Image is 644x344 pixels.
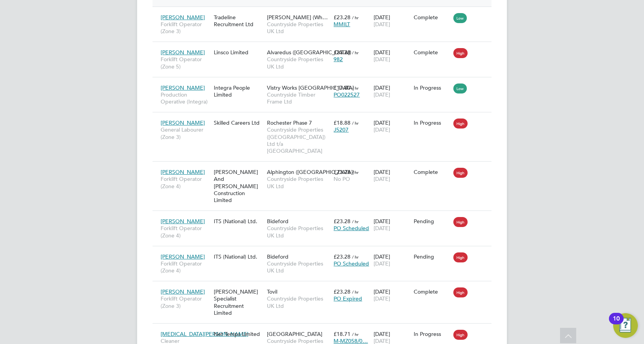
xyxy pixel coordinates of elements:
span: Countryside Properties UK Ltd [267,225,330,239]
div: In Progress [414,331,450,337]
span: Low [453,83,467,94]
span: / hr [352,331,359,337]
span: High [453,330,468,340]
span: / hr [352,120,359,126]
a: [PERSON_NAME]Forklift Operator (Zone 3)[PERSON_NAME] Specialist Recruitment LimitedTovilCountrysi... [159,284,491,291]
span: Alvaredus ([GEOGRAPHIC_DATA]) [267,49,351,56]
span: Bideford [267,253,288,260]
span: MMILT [334,21,350,28]
span: PO Expired [334,295,362,302]
span: / hr [352,50,359,55]
div: [DATE] [372,45,412,67]
div: [DATE] [372,80,412,102]
span: Low [453,13,467,23]
span: [PERSON_NAME] (Wh… [267,14,328,21]
span: J5207 [334,126,349,133]
div: Pending [414,253,450,260]
span: PO Scheduled [334,260,369,267]
span: Production Operative (Integra) [161,91,210,105]
span: £23.28 [334,218,351,225]
span: / hr [352,219,359,224]
div: [DATE] [372,165,412,186]
span: Countryside Properties UK Ltd [267,295,330,309]
div: ITS (National) Ltd. [212,214,265,229]
div: 10 [613,319,620,329]
span: PO022527 [334,91,360,98]
span: [GEOGRAPHIC_DATA] [267,331,322,337]
span: £23.28 [334,253,351,260]
span: £18.71 [334,331,351,337]
span: £23.28 [334,49,351,56]
span: / hr [352,254,359,260]
span: Forklift Operator (Zone 4) [161,260,210,274]
span: [PERSON_NAME] [161,49,205,56]
span: Forklift Operator (Zone 5) [161,56,210,70]
div: [DATE] [372,284,412,306]
span: [DATE] [374,260,390,267]
div: [PERSON_NAME] Specialist Recruitment Limited [212,284,265,320]
span: Vistry Works [GEOGRAPHIC_DATA] [267,84,354,91]
span: PO Scheduled [334,225,369,232]
a: [PERSON_NAME]Forklift Operator (Zone 4)ITS (National) Ltd.BidefordCountryside Properties UK Ltd£2... [159,214,491,220]
div: Complete [414,49,450,56]
div: [DATE] [372,115,412,137]
span: / hr [352,85,359,91]
div: [DATE] [372,214,412,235]
span: Alphington ([GEOGRAPHIC_DATA]) [267,169,354,175]
span: / hr [352,289,359,295]
span: Tovil [267,288,277,295]
div: Net Temps Limited [212,327,265,341]
a: [PERSON_NAME]Forklift Operator (Zone 5)Linsco LimitedAlvaredus ([GEOGRAPHIC_DATA])Countryside Pro... [159,45,491,51]
span: £17.80 [334,84,351,91]
span: Countryside Properties UK Ltd [267,21,330,35]
span: Forklift Operator (Zone 4) [161,175,210,189]
span: [PERSON_NAME] [161,169,205,175]
a: [MEDICAL_DATA][PERSON_NAME]CleanerNet Temps Limited[GEOGRAPHIC_DATA]Countryside Properties UK Ltd... [159,326,491,333]
span: Countryside Properties UK Ltd [267,56,330,70]
a: [PERSON_NAME]Forklift Operator (Zone 4)ITS (National) Ltd.BidefordCountryside Properties UK Ltd£2... [159,249,491,255]
a: [PERSON_NAME]Forklift Operator (Zone 4)[PERSON_NAME] And [PERSON_NAME] Construction LimitedAlphin... [159,164,491,171]
div: [PERSON_NAME] And [PERSON_NAME] Construction Limited [212,165,265,207]
div: ITS (National) Ltd. [212,249,265,264]
span: Countryside Properties ([GEOGRAPHIC_DATA]) Ltd t/a [GEOGRAPHIC_DATA] [267,126,330,154]
span: [PERSON_NAME] [161,14,205,21]
div: Integra People Limited [212,80,265,102]
span: Countryside Properties UK Ltd [267,175,330,189]
span: Bideford [267,218,288,225]
span: [PERSON_NAME] [161,119,205,126]
span: [DATE] [374,56,390,63]
span: Forklift Operator (Zone 3) [161,21,210,35]
span: 982 [334,56,343,63]
div: Linsco Limited [212,45,265,60]
span: High [453,252,468,262]
div: Pending [414,218,450,225]
button: Open Resource Center, 10 new notifications [613,313,638,338]
span: £23.28 [334,14,351,21]
span: [PERSON_NAME] [161,253,205,260]
span: High [453,287,468,297]
span: High [453,217,468,227]
span: [PERSON_NAME] [161,84,205,91]
span: Rochester Phase 7 [267,119,312,126]
span: Forklift Operator (Zone 4) [161,225,210,239]
span: [DATE] [374,295,390,302]
div: Complete [414,14,450,21]
div: Complete [414,169,450,175]
div: [DATE] [372,10,412,32]
span: £23.28 [334,169,351,175]
span: High [453,48,468,58]
span: [PERSON_NAME] [161,288,205,295]
span: £18.88 [334,119,351,126]
span: [PERSON_NAME] [161,218,205,225]
span: [DATE] [374,91,390,98]
a: [PERSON_NAME]Production Operative (Integra)Integra People LimitedVistry Works [GEOGRAPHIC_DATA]Co... [159,80,491,87]
span: No PO [334,175,350,182]
span: Countryside Properties UK Ltd [267,260,330,274]
span: / hr [352,169,359,175]
div: Complete [414,288,450,295]
span: High [453,168,468,178]
a: [PERSON_NAME]General Labourer (Zone 3)Skilled Careers LtdRochester Phase 7Countryside Properties ... [159,115,491,122]
span: £23.28 [334,288,351,295]
a: [PERSON_NAME]Forklift Operator (Zone 3)Tradeline Recruitment Ltd[PERSON_NAME] (Wh…Countryside Pro... [159,10,491,16]
span: High [453,119,468,129]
